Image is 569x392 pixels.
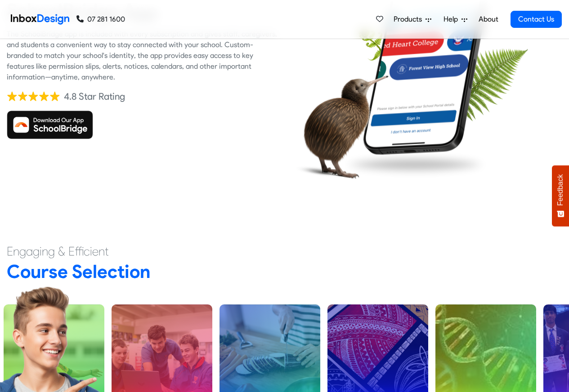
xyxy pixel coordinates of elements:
h4: Engaging & Efficient [7,243,562,260]
div: The SchoolBridge app is included with every subscription and gives staff, caregivers, and student... [7,29,278,83]
span: Products [394,14,426,25]
a: Products [390,10,435,28]
a: 07 281 1600 [76,14,125,25]
h2: Course Selection [7,260,562,283]
a: Contact Us [511,11,562,28]
span: Help [444,14,461,25]
button: Feedback - Show survey [552,165,569,226]
span: Feedback [556,174,565,206]
a: About [476,10,501,28]
img: kiwi_bird.png [291,65,388,187]
img: Download SchoolBridge App [7,110,93,139]
div: 4.8 Star Rating [64,90,125,103]
a: Help [440,10,471,28]
img: shadow.png [341,149,490,181]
